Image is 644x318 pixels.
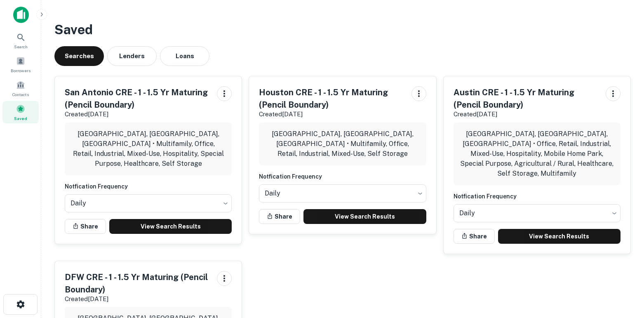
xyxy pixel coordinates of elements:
p: Created [DATE] [65,294,210,304]
p: [GEOGRAPHIC_DATA], [GEOGRAPHIC_DATA], [GEOGRAPHIC_DATA] • Multifamily, Office, Retail, Industrial... [266,129,419,159]
p: [GEOGRAPHIC_DATA], [GEOGRAPHIC_DATA], [GEOGRAPHIC_DATA] • Office, Retail, Industrial, Mixed-Use, ... [460,129,614,179]
span: Contacts [12,91,29,98]
h5: San Antonio CRE - 1 - 1.5 Yr Maturing (Pencil Boundary) [65,86,210,111]
button: Searches [54,46,104,66]
a: Search [2,29,39,52]
img: capitalize-icon.png [13,7,29,23]
h5: DFW CRE - 1 - 1.5 Yr Maturing (Pencil Boundary) [65,271,210,296]
a: View Search Results [109,219,232,234]
h5: Houston CRE - 1 - 1.5 Yr Maturing (Pencil Boundary) [259,86,404,111]
a: Borrowers [2,53,39,75]
a: Contacts [2,77,39,99]
div: Without label [259,182,426,205]
h6: Notfication Frequency [259,172,426,181]
button: Lenders [107,46,157,66]
button: Share [454,229,495,244]
div: Without label [454,202,620,225]
span: Saved [14,115,27,122]
a: Saved [2,101,39,123]
p: Created [DATE] [454,109,599,119]
h5: Austin CRE - 1 - 1.5 Yr Maturing (Pencil Boundary) [454,86,599,111]
h3: Saved [54,20,631,40]
div: Without label [65,192,232,215]
p: Created [DATE] [259,109,404,119]
iframe: Chat Widget [603,252,644,292]
span: Borrowers [11,67,31,74]
a: View Search Results [303,209,426,224]
h6: Notfication Frequency [65,182,232,191]
button: Share [259,209,300,224]
p: Created [DATE] [65,109,210,119]
p: [GEOGRAPHIC_DATA], [GEOGRAPHIC_DATA], [GEOGRAPHIC_DATA] • Multifamily, Office, Retail, Industrial... [71,129,225,169]
span: Search [14,43,28,50]
a: View Search Results [498,229,620,244]
button: Share [65,219,106,234]
h6: Notfication Frequency [454,192,620,201]
button: Loans [160,46,209,66]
